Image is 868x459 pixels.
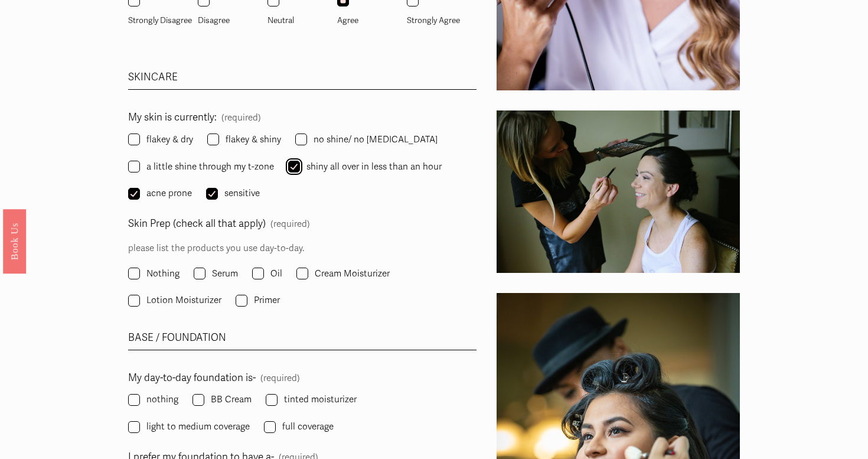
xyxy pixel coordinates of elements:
[128,215,266,233] span: Skin Prep (check all that apply)
[270,216,310,232] span: (required)
[266,394,278,406] input: tinted moisturizer
[146,419,250,435] span: light to medium coverage
[128,188,140,200] input: acne prone
[128,134,140,145] input: flakey & dry
[146,266,180,282] span: Nothing
[128,295,140,307] input: Lotion Moisturizer
[146,392,178,408] span: nothing
[128,329,477,350] div: BASE / FOUNDATION
[128,236,311,261] p: please list the products you use day-to-day.
[306,159,442,175] span: shiny all over in less than an hour
[128,109,217,127] span: My skin is currently:
[224,185,260,201] span: sensitive
[288,161,300,172] input: shiny all over in less than an hour
[270,266,282,282] span: Oil
[284,392,357,408] span: tinted moisturizer
[128,421,140,433] input: light to medium coverage
[128,394,140,406] input: nothing
[128,369,256,388] span: My day-to-day foundation is-
[128,268,140,279] input: Nothing
[252,268,264,279] input: Oil
[128,69,477,89] div: SKINCARE
[206,188,218,200] input: sensitive
[282,419,334,435] span: full coverage
[260,370,300,386] span: (required)
[295,134,307,145] input: no shine/ no [MEDICAL_DATA]
[207,134,219,145] input: flakey & shiny
[192,394,204,406] input: BB Cream
[212,266,238,282] span: Serum
[146,292,221,308] span: Lotion Moisturizer
[3,209,26,273] a: Book Us
[128,161,140,172] input: a little shine through my t-zone
[211,392,252,408] span: BB Cream
[221,110,261,126] span: (required)
[296,268,308,279] input: Cream Moisturizer
[314,132,438,148] span: no shine/ no [MEDICAL_DATA]
[146,159,274,175] span: a little shine through my t-zone
[236,295,247,307] input: Primer
[194,268,205,279] input: Serum
[264,421,276,433] input: full coverage
[226,132,281,148] span: flakey & shiny
[146,185,192,201] span: acne prone
[146,132,193,148] span: flakey & dry
[254,292,280,308] span: Primer
[315,266,390,282] span: Cream Moisturizer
